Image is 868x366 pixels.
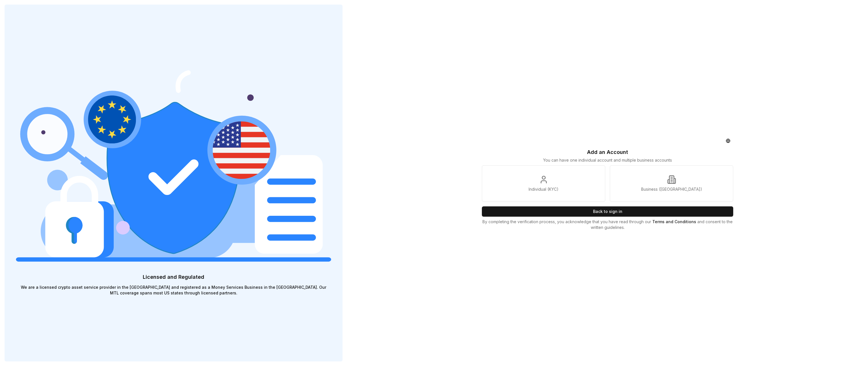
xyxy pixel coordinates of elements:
[587,148,628,156] p: Add an Account
[543,157,672,163] p: You can have one individual account and multiple business accounts
[16,273,331,281] p: Licensed and Regulated
[652,219,697,224] a: Terms and Conditions
[16,284,331,296] p: We are a licensed crypto asset service provider in the [GEOGRAPHIC_DATA] and registered as a Mone...
[482,219,733,230] p: By completing the verification process, you acknowledge that you have read through our and consen...
[482,206,733,217] button: Back to sign in
[641,186,702,192] p: Business ([GEOGRAPHIC_DATA])
[482,165,605,202] a: Individual (KYC)
[529,186,559,192] p: Individual (KYC)
[610,165,733,202] a: Business ([GEOGRAPHIC_DATA])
